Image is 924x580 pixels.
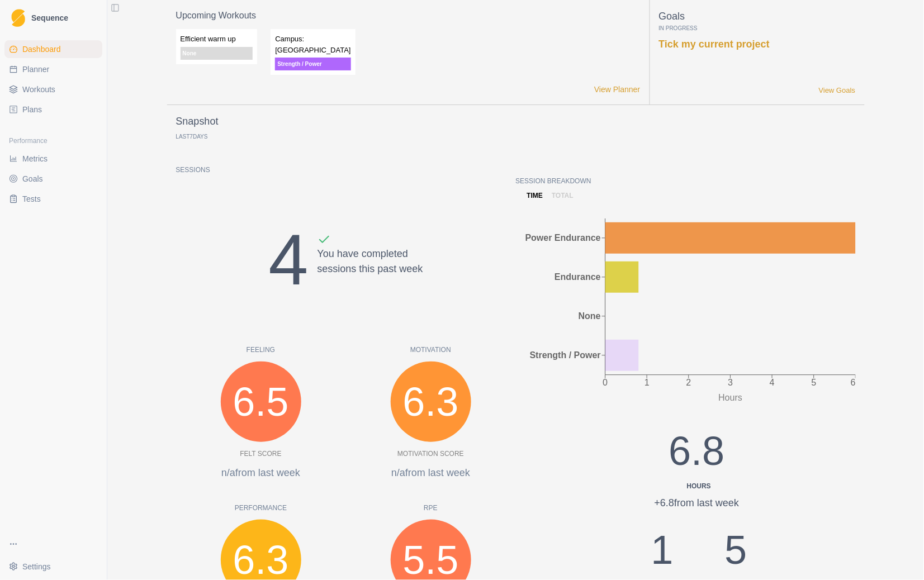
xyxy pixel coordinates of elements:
[4,60,102,78] a: Planner
[176,114,219,129] p: Snapshot
[22,104,42,115] span: Plans
[4,150,102,168] a: Metrics
[686,378,691,387] tspan: 2
[181,47,253,60] p: None
[4,132,102,150] div: Performance
[22,64,49,75] span: Planner
[525,234,600,243] tspan: Power Endurance
[31,14,68,22] span: Sequence
[22,44,61,55] span: Dashboard
[728,378,733,387] tspan: 3
[176,134,208,140] p: Last Days
[718,393,742,402] tspan: Hours
[659,9,856,24] p: Goals
[346,345,516,355] p: Motivation
[181,34,253,45] p: Efficient warm up
[851,378,856,387] tspan: 6
[623,496,771,511] div: +6.8 from last week
[4,40,102,58] a: Dashboard
[4,4,102,31] a: LogoSequence
[4,101,102,118] a: Plans
[22,193,41,205] span: Tests
[176,503,346,513] p: Performance
[346,465,516,481] p: n/a from last week
[402,372,458,432] span: 6.3
[11,9,25,27] img: Logo
[628,481,771,491] div: Hours
[4,170,102,188] a: Goals
[659,39,770,50] a: Tick my current project
[176,345,346,355] p: Feeling
[275,58,350,70] p: Strength / Power
[594,84,640,96] a: View Planner
[346,503,516,513] p: RPE
[579,312,601,321] tspan: None
[770,378,775,387] tspan: 4
[659,24,856,32] p: In Progress
[516,176,856,186] p: Session Breakdown
[176,465,346,481] p: n/a from last week
[397,449,464,459] p: Motivation Score
[811,378,816,387] tspan: 5
[176,165,516,175] p: Sessions
[552,191,574,201] p: total
[527,191,543,201] p: time
[603,378,608,387] tspan: 0
[555,273,601,282] tspan: Endurance
[176,9,641,22] p: Upcoming Workouts
[4,190,102,208] a: Tests
[190,134,193,140] span: 7
[623,421,771,491] div: 6.8
[4,80,102,98] a: Workouts
[645,378,650,387] tspan: 1
[22,84,55,95] span: Workouts
[275,34,350,55] p: Campus: [GEOGRAPHIC_DATA]
[22,153,48,164] span: Metrics
[233,372,288,432] span: 6.5
[819,85,856,96] a: View Goals
[529,351,600,360] tspan: Strength / Power
[240,449,281,459] p: Felt Score
[318,233,423,313] div: You have completed sessions this past week
[4,558,102,576] button: Settings
[22,173,43,184] span: Goals
[268,206,308,313] div: 4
